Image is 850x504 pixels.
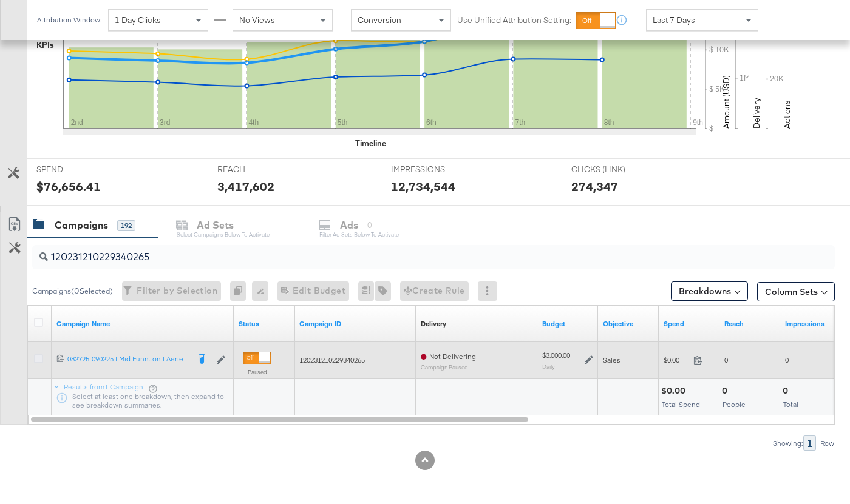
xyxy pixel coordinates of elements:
button: Breakdowns [671,281,748,301]
span: 120231210229340265 [299,355,365,365]
div: 192 [117,220,135,231]
button: Column Sets [757,282,835,301]
div: 3,417,602 [217,178,274,195]
div: 0 [783,385,792,397]
div: Showing: [772,439,803,448]
div: 0 [230,281,252,301]
div: 0 [722,385,731,397]
div: 1 [803,435,816,451]
text: Delivery [751,98,762,129]
span: 0 [785,355,789,365]
span: REACH [217,164,308,175]
div: Campaigns ( 0 Selected) [32,286,113,297]
div: Row [820,439,835,448]
span: Total Spend [662,400,700,409]
sub: Campaign Paused [421,364,476,371]
input: Search Campaigns by Name, ID or Objective [48,240,764,264]
label: Use Unified Attribution Setting: [457,15,571,26]
div: 274,347 [571,178,618,195]
span: No Views [239,15,275,25]
span: Total [783,400,798,409]
span: 1 Day Clicks [115,15,161,25]
span: 0 [724,355,728,365]
span: IMPRESSIONS [391,164,482,175]
a: The number of people your ad was served to. [724,319,775,329]
span: Not Delivering [429,352,476,361]
a: Your campaign name. [56,319,229,329]
span: CLICKS (LINK) [571,164,662,175]
div: $3,000.00 [542,351,570,360]
span: People [722,400,746,409]
div: Timeline [355,138,386,149]
div: Attribution Window: [36,16,102,24]
span: Conversion [358,15,401,25]
span: Sales [603,355,620,365]
a: Shows the current state of your Ad Campaign. [239,319,290,329]
span: $0.00 [664,355,688,365]
sub: Daily [542,363,555,370]
a: The number of times your ad was served. On mobile apps an ad is counted as served the first time ... [785,319,836,329]
div: $76,656.41 [36,178,101,195]
text: Amount (USD) [721,75,732,129]
a: Reflects the ability of your Ad Campaign to achieve delivery based on ad states, schedule and bud... [421,319,446,329]
a: 082725-090225 | Mid Funn...on | Aerie [67,354,189,366]
a: The maximum amount you're willing to spend on your ads, on average each day or over the lifetime ... [542,319,593,329]
span: SPEND [36,164,127,175]
a: The total amount spent to date. [664,319,715,329]
a: Your campaign ID. [299,319,411,329]
div: Delivery [421,319,446,329]
div: KPIs [36,39,54,51]
label: Paused [243,368,271,376]
div: 082725-090225 | Mid Funn...on | Aerie [67,354,189,364]
span: Last 7 Days [653,15,695,25]
div: $0.00 [661,385,689,397]
text: Actions [781,100,792,129]
div: Campaigns [55,218,108,232]
a: Your campaign's objective. [603,319,654,329]
div: 12,734,544 [391,178,455,195]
